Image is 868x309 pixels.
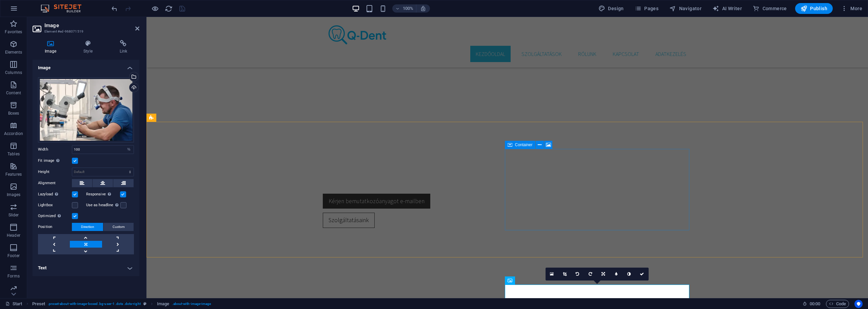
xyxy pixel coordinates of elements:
button: Navigator [667,3,704,14]
span: . preset-about-with-image-boxed .bg-user-1 .dots .dots-right [48,300,140,308]
span: More [841,5,862,12]
label: Height [38,170,72,174]
h4: Image [33,60,139,72]
button: Commerce [750,3,790,14]
button: More [838,3,865,14]
h6: Session time [803,300,821,308]
p: Header [7,233,20,238]
span: Navigator [669,5,702,12]
span: Direction [81,223,94,231]
span: Pages [635,5,658,12]
span: Container [515,143,533,147]
nav: breadcrumb [32,300,211,308]
i: Reload page [165,5,173,13]
h4: Text [33,260,139,276]
a: Confirm ( Ctrl ⏎ ) [636,268,649,281]
p: Elements [5,50,22,55]
p: Images [7,192,21,197]
a: Blur [610,268,623,281]
button: reload [164,4,173,13]
button: Direction [72,223,103,231]
span: : [814,301,815,306]
p: Content [6,90,21,96]
span: Publish [801,5,827,12]
p: Features [5,172,22,177]
button: Publish [795,3,833,14]
h2: Image [44,22,139,28]
h3: Element #ed-968071519 [44,28,126,35]
i: On resize automatically adjust zoom level to fit chosen device. [420,5,426,12]
a: Change orientation [597,268,610,281]
h4: Style [71,40,107,54]
a: Greyscale [623,268,636,281]
button: Usercentrics [854,300,863,308]
button: Design [596,3,627,14]
img: Editor Logo [39,4,90,13]
label: Lightbox [38,201,72,209]
span: . about-with-image-image [172,300,211,308]
label: Alignment [38,179,72,187]
span: Custom [113,223,125,231]
div: AdobeStock_519710878msolat-eMJGFz7-0mXOJoYQDN-fYw.webp [38,77,134,142]
label: Width [38,148,72,151]
span: Design [598,5,624,12]
div: Design (Ctrl+Alt+Y) [596,3,627,14]
button: Code [826,300,849,308]
label: Fit image [38,157,72,165]
span: Commerce [753,5,787,12]
span: AI Writer [712,5,742,12]
label: Position [38,223,72,231]
a: Crop mode [558,268,571,281]
p: Favorites [5,29,22,35]
button: Click here to leave preview mode and continue editing [151,4,159,13]
button: 100% [392,4,416,13]
label: Optimized [38,212,72,220]
a: Rotate left 90° [571,268,584,281]
button: AI Writer [710,3,745,14]
span: Click to select. Double-click to edit [157,300,169,308]
a: Rotate right 90° [584,268,597,281]
p: Forms [7,273,20,279]
p: Tables [7,151,20,157]
h4: Image [33,40,71,54]
label: Responsive [86,190,120,198]
span: 00 00 [810,300,820,308]
p: Accordion [4,131,23,136]
a: Click to cancel selection. Double-click to open Pages [5,300,22,308]
p: Footer [7,253,20,258]
button: undo [110,4,118,13]
p: Columns [5,70,22,75]
label: Lazyload [38,190,72,198]
span: Code [829,300,846,308]
a: Select files from the file manager, stock photos, or upload file(s) [546,268,558,281]
span: Click to select. Double-click to edit [32,300,45,308]
i: Undo: Change text (Ctrl+Z) [111,5,118,13]
button: Pages [632,3,661,14]
p: Slider [8,212,19,218]
button: Custom [103,223,134,231]
h6: 100% [402,4,413,13]
label: Use as headline [86,201,120,209]
h4: Link [107,40,139,54]
i: This element is a customizable preset [143,302,146,306]
p: Boxes [8,111,19,116]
